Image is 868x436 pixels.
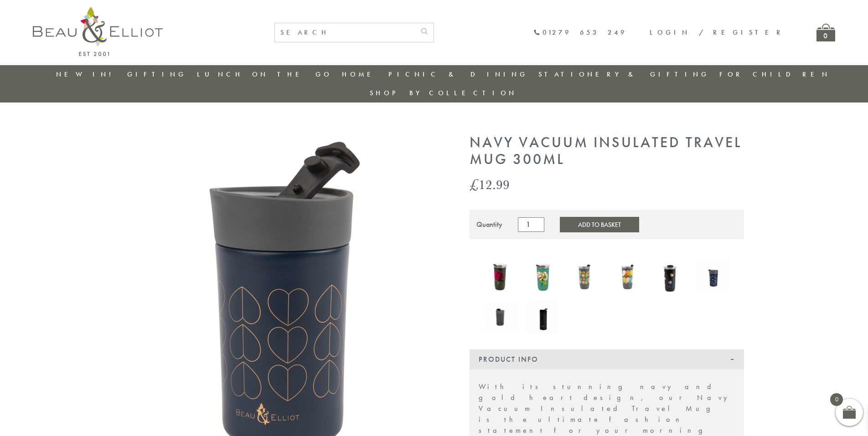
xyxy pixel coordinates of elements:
[518,217,544,232] input: Product quantity
[526,253,560,298] img: Sarah Kelleher Insulated Travel Mug Teal
[275,23,415,42] input: SEARCH
[697,259,730,292] img: Confetti Insulated Travel Mug 350ml
[526,300,560,334] img: Manhattan Stainless Steel Drinks Bottle
[569,254,603,299] a: Carnaby Bloom Insulated Travel Mug
[342,70,378,79] a: Home
[483,253,517,300] a: Sarah Kelleher travel mug dark stone
[526,300,560,336] a: Manhattan Stainless Steel Drinks Bottle
[483,302,517,334] a: Dove Grande Travel Mug 450ml
[569,254,603,298] img: Carnaby Bloom Insulated Travel Mug
[470,349,744,369] div: Product Info
[470,175,479,194] span: £
[697,259,730,294] a: Confetti Insulated Travel Mug 350ml
[650,28,785,37] a: Login / Register
[526,253,560,300] a: Sarah Kelleher Insulated Travel Mug Teal
[538,70,709,79] a: Stationery & Gifting
[56,70,117,79] a: New in!
[654,253,688,298] img: Emily Insulated Travel Mug Emily Heart Travel Mug
[197,70,332,79] a: Lunch On The Go
[560,217,639,232] button: Add to Basket
[719,70,830,79] a: For Children
[654,253,688,300] a: Emily Insulated Travel Mug Emily Heart Travel Mug
[830,393,843,406] span: 0
[483,253,517,298] img: Sarah Kelleher travel mug dark stone
[127,70,186,79] a: Gifting
[476,221,502,229] div: Quantity
[816,24,835,41] a: 0
[470,134,744,168] h1: Navy Vacuum Insulated Travel Mug 300ml
[533,29,627,36] a: 01279 653 249
[611,254,645,298] img: Carnaby Eclipse Insulated Travel Mug
[33,7,163,56] img: logo
[388,70,528,79] a: Picnic & Dining
[611,254,645,299] a: Carnaby Eclipse Insulated Travel Mug
[370,88,517,97] a: Shop by collection
[470,175,510,194] bdi: 12.99
[483,302,517,333] img: Dove Grande Travel Mug 450ml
